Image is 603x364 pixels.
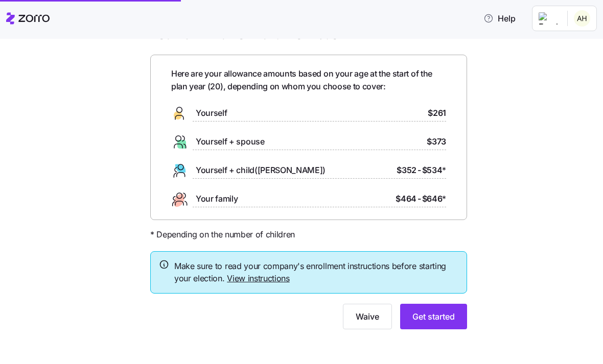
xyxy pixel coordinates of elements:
span: Waive [356,310,379,323]
button: Help [475,8,524,29]
button: Get started [400,304,467,329]
img: e1de4de7b04fe7386fb2022ac7176421 [574,10,590,27]
span: - [418,192,421,205]
span: Get started [412,310,455,323]
span: Help [483,12,516,25]
button: Waive [343,304,392,329]
span: $534 [422,164,446,177]
span: $261 [428,107,446,119]
span: Yourself [196,107,227,119]
img: Employer logo [539,12,559,25]
span: $373 [427,135,446,148]
span: Your family [196,192,238,205]
span: $352 [397,164,416,177]
span: * Depending on the number of children [150,228,295,241]
span: Yourself + child([PERSON_NAME]) [196,164,326,177]
span: Here are your allowance amounts based on your age at the start of the plan year ( 20 ), depending... [171,67,446,93]
span: $464 [396,192,416,205]
span: - [418,164,421,177]
span: Yourself + spouse [196,135,265,148]
a: View instructions [227,273,290,283]
span: $646 [422,192,446,205]
span: Make sure to read your company's enrollment instructions before starting your election. [174,260,458,285]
